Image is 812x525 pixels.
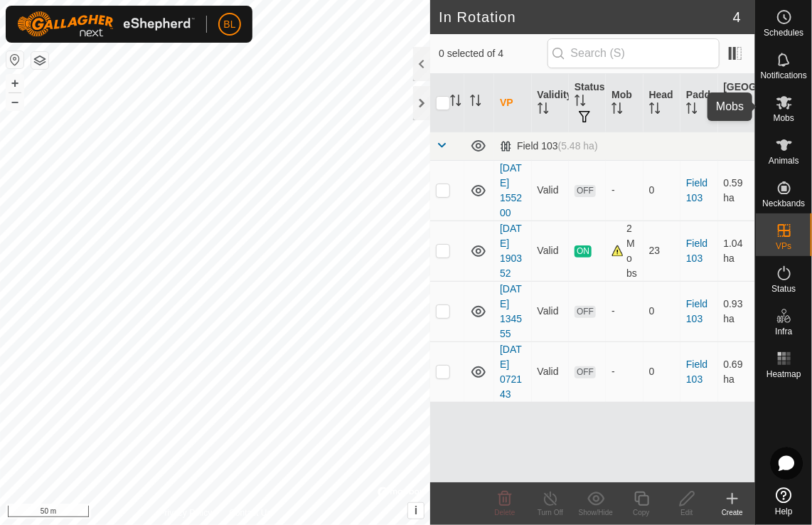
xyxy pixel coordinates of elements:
img: Gallagher Logo [17,11,195,37]
span: 0 selected of 4 [439,46,547,61]
td: 23 [643,221,680,281]
span: OFF [575,185,596,197]
p-sorticon: Activate to sort [686,105,698,116]
a: [DATE] 155200 [500,162,522,218]
th: Mob [606,74,643,132]
span: OFF [575,306,596,318]
span: (5.48 ha) [558,140,598,152]
span: Mobs [774,114,794,122]
a: Field 103 [686,298,707,324]
span: Notifications [761,71,807,80]
span: Infra [775,327,792,336]
span: VPs [776,242,791,250]
div: - [611,364,637,379]
p-sorticon: Activate to sort [450,97,461,108]
a: Field 103 [686,238,707,264]
span: Heatmap [766,370,801,378]
th: Paddock [680,74,717,132]
td: Valid [532,160,569,221]
span: Status [771,285,796,293]
span: Delete [495,509,515,516]
td: Valid [532,281,569,341]
p-sorticon: Activate to sort [611,105,623,116]
td: 0.93 ha [718,281,755,341]
td: 0.59 ha [718,160,755,221]
span: Animals [769,157,799,165]
p-sorticon: Activate to sort [538,105,549,116]
button: Map Layers [31,52,48,69]
a: Privacy Policy [159,507,213,519]
span: Schedules [764,28,803,37]
button: Reset Map [6,51,23,68]
div: Turn Off [528,507,573,518]
th: Status [569,74,606,132]
a: Contact Us [229,507,271,519]
td: 0 [643,341,680,402]
button: – [6,93,23,110]
th: Head [643,74,680,132]
th: Validity [532,74,569,132]
td: 0.69 ha [718,341,755,402]
td: Valid [532,221,569,281]
td: 0 [643,281,680,341]
span: Neckbands [762,199,805,208]
div: Field 103 [500,140,598,152]
p-sorticon: Activate to sort [470,97,481,108]
div: Copy [619,507,664,518]
p-sorticon: Activate to sort [575,97,586,108]
button: + [6,75,23,92]
div: 2 Mobs [611,221,637,281]
td: 0 [643,160,680,221]
span: BL [223,17,235,32]
a: Field 103 [686,177,707,203]
p-sorticon: Activate to sort [649,105,661,116]
button: i [408,503,424,519]
div: Edit [664,507,710,518]
a: Help [756,482,812,521]
span: Help [775,507,793,516]
div: Create [710,507,755,518]
span: ON [575,245,592,258]
a: Field 103 [686,359,707,385]
p-sorticon: Activate to sort [724,112,735,123]
div: - [611,183,637,198]
span: i [415,504,417,516]
span: 4 [733,6,741,28]
th: [GEOGRAPHIC_DATA] Area [718,74,755,132]
th: VP [494,74,531,132]
a: [DATE] 190352 [500,223,522,279]
input: Search (S) [547,38,720,68]
div: Show/Hide [573,507,619,518]
a: [DATE] 134555 [500,283,522,339]
span: OFF [575,366,596,378]
td: 1.04 ha [718,221,755,281]
div: - [611,304,637,319]
a: [DATE] 072143 [500,344,522,400]
h2: In Rotation [439,9,733,26]
td: Valid [532,341,569,402]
